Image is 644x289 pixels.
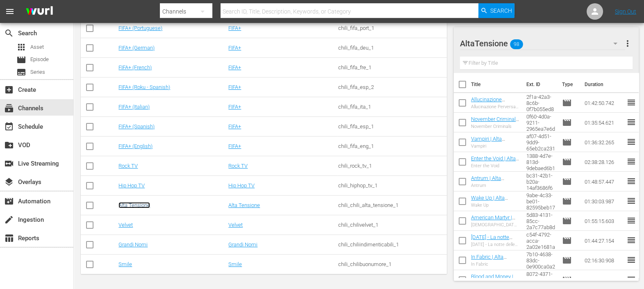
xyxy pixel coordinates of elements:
[523,152,559,172] td: 273f16d5-1388-4d7e-813d-9debaed6b1c8
[118,261,132,267] a: Smile
[338,241,446,248] div: chili_chiliindimenticabili_1
[581,93,626,113] td: 01:42:50.742
[581,191,626,211] td: 01:30:03.987
[471,104,520,109] div: Allucinazione Perversa - [PERSON_NAME]'s Ladder
[228,143,241,149] a: FIFA+
[4,196,14,206] span: Automation
[562,275,572,285] span: Episode
[626,117,636,127] span: reorder
[338,143,446,149] div: chili_fifa_eng_1
[562,196,572,206] span: Episode
[615,8,636,15] a: Sign Out
[338,222,446,228] div: chili_chilivelvet_1
[228,241,257,248] a: Grandi Nomi
[20,2,59,21] img: ans4CAIJ8jUAAAAAAAAAAAAAAAAAAAAAAAAgQb4GAAAAAAAAAAAAAAAAAAAAAAAAJMjXAAAAAAAAAAAAAAAAAAAAAAAAgAT5G...
[523,250,559,270] td: fe014130-7b10-4638-83dc-0e900ca0a281
[118,222,133,228] a: Velvet
[523,113,559,132] td: 1802c868-0f60-4d0a-9211-2965ea7e6d8f
[4,122,14,132] span: Schedule
[30,68,45,76] span: Series
[523,211,559,231] td: 0191af94-5d83-4131-85cc-2a7c77ab8d10
[562,177,572,187] span: Episode
[118,45,155,51] a: FIFA+ (German)
[4,233,14,243] span: Reports
[471,273,517,286] a: Blood and Money | Alta Tensione (10')
[460,32,625,55] div: AltaTensione
[523,132,559,152] td: 1a62d81f-af07-4d51-9dd9-65eb2ca23157
[228,222,243,228] a: Velvet
[338,84,446,90] div: chili_fifa_esp_2
[118,143,152,149] a: FIFA+ (English)
[471,175,504,187] a: Antrum | Alta Tensione (10')
[228,45,241,51] a: FIFA+
[118,202,150,208] a: Alta Tensione
[471,262,520,267] div: In Fabric
[626,255,636,265] span: reorder
[16,55,26,65] span: Episode
[30,55,49,64] span: Episode
[471,254,507,266] a: In Fabric | Alta Tensione (10')
[581,211,626,231] td: 01:55:15.603
[626,98,636,107] span: reorder
[118,64,152,71] a: FIFA+ (French)
[523,93,559,113] td: f1f2dc1d-2f1a-42a3-8c6b-0f7b055ed89b
[626,216,636,225] span: reorder
[4,103,14,113] span: Channels
[626,137,636,147] span: reorder
[626,235,636,245] span: reorder
[562,255,572,265] span: Episode
[4,215,14,225] span: Ingestion
[338,123,446,130] div: chili_fifa_esp_1
[338,64,446,71] div: chili_fifa_fre_1
[228,84,241,90] a: FIFA+
[338,202,446,208] div: chili_chili_alta_tensione_1
[581,172,626,191] td: 01:48:57.447
[471,195,508,207] a: Wake Up | Alta Tensione (10')
[4,177,14,187] span: Overlays
[490,3,512,18] span: Search
[581,152,626,172] td: 02:38:28.126
[228,123,241,130] a: FIFA+
[16,42,26,52] span: Asset
[471,124,520,129] div: November Criminals
[118,182,145,189] a: Hip Hop TV
[338,25,446,31] div: chili_fifa_port_1
[471,242,520,247] div: [DATE] - La notte delle streghe
[471,143,520,149] div: Vampiri
[626,196,636,206] span: reorder
[228,64,241,71] a: FIFA+
[471,136,505,148] a: Vampiri | Alta Tensione (10')
[5,7,15,16] span: menu
[471,214,515,227] a: American Martyr | Alta Tensione (10')
[471,163,520,168] div: Enter the Void
[626,275,636,284] span: reorder
[562,137,572,147] span: Episode
[228,104,241,110] a: FIFA+
[228,202,260,208] a: Alta Tensione
[626,176,636,186] span: reorder
[338,182,446,189] div: chili_hiphop_tv_1
[4,85,14,95] span: Create
[471,203,520,208] div: Wake Up
[228,163,248,169] a: Rock TV
[581,132,626,152] td: 01:36:32.265
[471,155,519,168] a: Enter the Void | Alta Tensione (10')
[580,73,629,96] th: Duration
[581,250,626,270] td: 02:16:30.908
[521,73,557,96] th: Ext. ID
[4,159,14,168] span: Live Streaming
[581,231,626,250] td: 01:44:27.154
[478,3,514,18] button: Search
[523,191,559,211] td: edf80ecf-9abe-4c33-be01-82595beb177d
[523,172,559,191] td: 34a152e2-bc31-42b1-b20a-14af3686f626
[471,222,520,228] div: [DEMOGRAPHIC_DATA] Martyr
[338,104,446,110] div: chili_fifa_ita_1
[562,157,572,167] span: Episode
[471,96,514,127] a: Allucinazione Perversa - [PERSON_NAME]'s Ladder | Alta Tensione (10')
[623,39,633,48] span: more_vert
[118,25,162,31] a: FIFA+ (Portuguese)
[16,67,26,77] span: Series
[4,28,14,38] span: Search
[228,182,255,189] a: Hip Hop TV
[338,261,446,267] div: chili_chilibuonumore_1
